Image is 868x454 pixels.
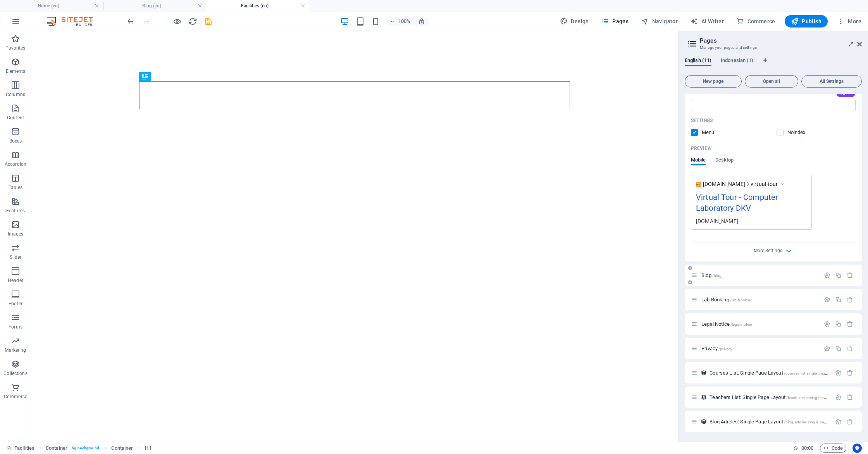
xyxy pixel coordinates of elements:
[702,129,727,136] p: Define if you want this page to be shown in auto-generated navigation.
[6,68,26,74] p: Elements
[9,324,22,330] p: Forms
[835,321,842,327] div: Duplicate
[701,297,753,303] span: Click to open page
[560,17,589,25] span: Design
[847,394,853,401] div: Remove
[685,56,711,67] span: English (11)
[847,345,853,352] div: Remove
[5,45,25,51] p: Favorites
[733,15,778,28] button: Commerce
[111,444,133,453] span: Click to select. Double-click to edit
[203,17,213,26] button: save
[784,371,839,375] span: /courses-list-single-page-layout
[691,145,712,151] p: Preview of your page in search results
[690,17,724,25] span: AI Writer
[736,17,775,25] span: Commerce
[700,37,862,44] h2: Pages
[834,15,865,28] button: More
[6,444,34,453] a: Click to cancel selection. Double-click to open Pages
[386,17,414,26] button: 100%
[730,298,753,302] span: /lab-booking
[9,184,22,191] p: Tables
[6,208,25,214] p: Features
[835,296,842,303] div: Duplicate
[847,296,853,303] div: Remove
[710,394,842,400] span: Click to open page
[835,394,842,401] div: Settings
[703,180,745,188] span: [DOMAIN_NAME]
[707,370,831,375] div: Courses List: Single Page Layout/courses-list-single-page-layout
[701,370,707,376] div: This layout is used as a template for all items (e.g. a blog post) of this collection. The conten...
[754,248,782,253] span: More Settings
[715,155,734,166] span: Desktop
[398,17,410,26] h6: 100%
[847,418,853,425] div: Remove
[823,444,843,453] span: Code
[6,91,25,98] p: Columns
[707,419,831,424] div: Blog Articles: Single Page Layout/blog-articles-single-page-layout
[710,419,840,425] span: Click to open page
[601,17,629,25] span: Pages
[103,2,206,10] h4: Blog (en)
[824,321,830,327] div: Settings
[824,272,830,279] div: Settings
[701,272,722,278] span: Click to open page
[712,273,722,278] span: /blog
[701,394,707,401] div: This layout is used as a template for all items (e.g. a blog post) of this collection. The conten...
[748,79,795,84] span: Open all
[641,17,678,25] span: Navigator
[699,297,820,302] div: Lab Booking/lab-booking
[787,129,813,136] p: Instruct search engines to exclude this page from search results.
[801,444,813,453] span: 00 00
[204,17,213,26] i: Save (Ctrl+S)
[691,157,734,172] div: Preview
[745,75,798,88] button: Open all
[701,346,732,351] span: Click to open page
[700,44,846,51] h3: Manage your pages and settings
[687,15,727,28] button: AI Writer
[807,445,808,451] span: :
[699,273,820,278] div: Blog/blog
[786,396,842,400] span: /teachers-list-single-page-layout
[8,231,24,237] p: Images
[820,444,846,453] button: Code
[598,15,632,28] button: Pages
[5,161,26,167] p: Accordion
[688,79,738,84] span: New page
[791,17,821,25] span: Publish
[847,321,853,327] div: Remove
[557,15,592,28] button: Design
[685,75,742,88] button: New page
[691,117,713,124] p: Settings
[847,370,853,376] div: Remove
[10,254,22,260] p: Slider
[824,296,830,303] div: Settings
[5,347,26,353] p: Marketing
[691,155,706,166] span: Mobile
[71,444,99,453] span: . bg-background
[793,444,814,453] h6: Session time
[145,444,151,453] span: Click to select. Double-click to edit
[710,370,839,376] span: Click to open page
[46,444,152,453] nav: breadcrumb
[699,322,820,327] div: Legal Notice/legal-notice
[835,370,842,376] div: Settings
[685,57,862,72] div: Language Tabs
[751,180,778,188] span: virtual-tour
[9,138,22,144] p: Boxes
[730,322,752,327] span: /legal-notice
[835,345,842,352] div: Duplicate
[557,15,592,28] div: Design (Ctrl+Alt+Y)
[701,418,707,425] div: This layout is used as a template for all items (e.g. a blog post) of this collection. The conten...
[835,272,842,279] div: Duplicate
[7,115,24,121] p: Content
[418,18,425,25] i: On resize automatically adjust zoom level to fit chosen device.
[46,444,67,453] span: Click to select. Double-click to edit
[701,321,752,327] span: Click to open page
[805,79,858,84] span: All Settings
[837,17,861,25] span: More
[9,301,22,307] p: Footer
[707,395,831,400] div: Teachers List: Single Page Layout/teachers-list-single-page-layout
[769,246,778,255] button: More Settings
[206,2,309,10] h4: Facilities (en)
